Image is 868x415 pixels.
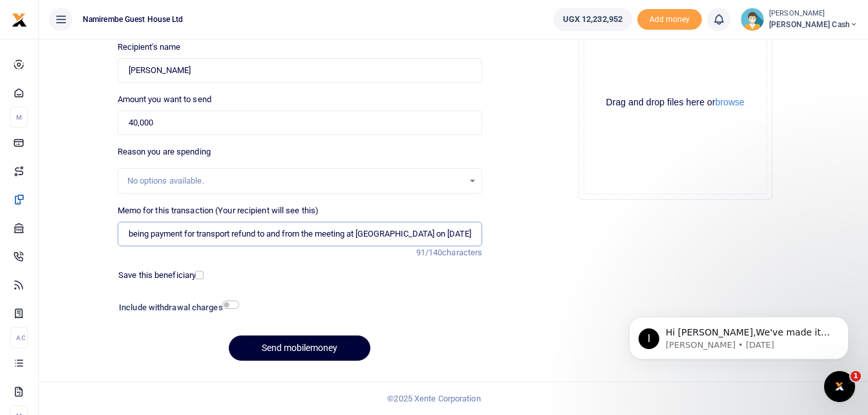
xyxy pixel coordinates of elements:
h6: Include withdrawal charges [119,303,233,313]
li: Wallet ballance [548,8,637,31]
input: UGX [118,111,483,135]
div: File Uploader [578,6,772,200]
li: M [10,107,28,128]
a: UGX 12,232,952 [553,8,632,31]
small: [PERSON_NAME] [769,8,858,19]
img: logo-small [12,12,27,28]
span: characters [442,248,482,257]
button: browse [715,98,745,107]
input: Enter extra information [118,222,483,246]
label: Recipient's name [118,41,181,54]
button: Send mobilemoney [229,335,370,361]
div: Drag and drop files here or [584,96,767,109]
span: UGX 12,232,952 [563,13,622,26]
input: Loading name... [118,58,483,83]
a: Add money [637,14,702,23]
iframe: Intercom notifications message [609,290,868,380]
a: profile-user [PERSON_NAME] [PERSON_NAME] Cash [741,8,858,31]
div: No options available. [127,175,464,187]
span: Add money [637,9,702,30]
label: Amount you want to send [118,93,211,106]
li: Ac [10,327,28,348]
label: Save this beneficiary [118,269,196,282]
img: profile-user [741,8,764,31]
span: Namirembe Guest House Ltd [78,14,189,25]
span: 1 [851,371,861,381]
span: [PERSON_NAME] Cash [769,19,858,30]
label: Memo for this transaction (Your recipient will see this) [118,204,319,217]
iframe: Intercom live chat [824,371,855,402]
label: Reason you are spending [118,145,211,158]
li: Toup your wallet [637,9,702,30]
span: 91/140 [416,248,443,257]
a: logo-small logo-large logo-large [12,14,27,24]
